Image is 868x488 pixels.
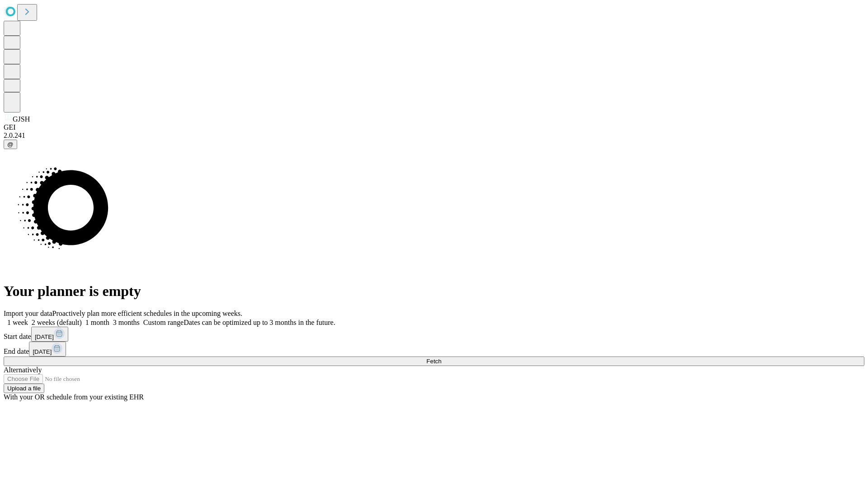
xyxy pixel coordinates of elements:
span: Alternatively [4,366,42,374]
span: GJSH [13,115,30,123]
span: 2 weeks (default) [32,319,82,326]
div: GEI [4,123,864,131]
button: [DATE] [29,342,66,357]
span: 1 week [7,319,28,326]
div: End date [4,342,864,357]
h1: Your planner is empty [4,283,864,300]
span: 3 months [113,319,140,326]
button: Fetch [4,357,864,366]
span: [DATE] [33,348,52,355]
div: 2.0.241 [4,131,864,140]
button: Upload a file [4,384,44,393]
span: Fetch [426,358,441,365]
button: [DATE] [31,327,68,342]
span: @ [7,141,14,148]
span: [DATE] [35,333,54,340]
span: Import your data [4,310,52,317]
div: Start date [4,327,864,342]
span: Custom range [143,319,184,326]
span: Dates can be optimized up to 3 months in the future. [184,319,335,326]
span: 1 month [85,319,109,326]
span: With your OR schedule from your existing EHR [4,393,144,401]
button: @ [4,140,17,149]
span: Proactively plan more efficient schedules in the upcoming weeks. [52,310,242,317]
